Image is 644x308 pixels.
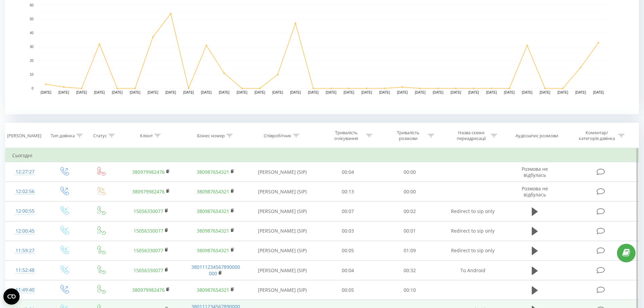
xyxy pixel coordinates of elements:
[264,133,291,139] div: Співробітник
[130,91,141,94] text: [DATE]
[30,31,34,35] text: 40
[577,130,617,141] div: Коментар/категорія дзвінка
[486,91,497,94] text: [DATE]
[317,162,379,182] td: 00:04
[134,228,163,234] a: 15056330077
[308,91,319,94] text: [DATE]
[3,288,20,305] button: Open CMP widget
[197,133,225,139] div: Бізнес номер
[30,73,34,76] text: 10
[197,169,229,175] a: 380987654321
[134,267,163,274] a: 15056330077
[248,261,317,280] td: [PERSON_NAME] (SIP)
[12,264,38,277] div: 11:52:48
[132,287,165,293] a: 380979982476
[575,91,586,94] text: [DATE]
[522,166,548,178] span: Розмова не відбулась
[317,182,379,202] td: 00:13
[12,165,38,179] div: 12:27:27
[183,91,194,94] text: [DATE]
[522,91,533,94] text: [DATE]
[201,91,212,94] text: [DATE]
[12,283,38,297] div: 11:49:40
[248,182,317,202] td: [PERSON_NAME] (SIP)
[317,202,379,221] td: 00:07
[317,241,379,260] td: 00:05
[30,17,34,21] text: 50
[440,261,505,280] td: To Android
[440,221,505,241] td: Redirect to sip only
[31,87,33,90] text: 0
[12,244,38,257] div: 11:59:27
[248,202,317,221] td: [PERSON_NAME] (SIP)
[191,264,240,276] a: 380111234567890000000
[134,208,163,214] a: 15056330077
[468,91,479,94] text: [DATE]
[12,224,38,238] div: 12:00:45
[94,91,105,94] text: [DATE]
[440,202,505,221] td: Redirect to sip only
[593,91,604,94] text: [DATE]
[451,91,461,94] text: [DATE]
[197,287,229,293] a: 380987654321
[12,185,38,198] div: 12:02:56
[76,91,87,94] text: [DATE]
[165,91,176,94] text: [DATE]
[343,91,354,94] text: [DATE]
[379,280,441,300] td: 00:10
[197,228,229,234] a: 380987654321
[317,280,379,300] td: 00:05
[132,169,165,175] a: 380979982476
[41,91,51,94] text: [DATE]
[540,91,550,94] text: [DATE]
[379,221,441,241] td: 00:01
[197,208,229,214] a: 380987654321
[30,59,34,63] text: 20
[147,91,158,94] text: [DATE]
[219,91,230,94] text: [DATE]
[272,91,283,94] text: [DATE]
[390,130,426,141] div: Тривалість розмови
[317,261,379,280] td: 00:04
[248,280,317,300] td: [PERSON_NAME] (SIP)
[522,185,548,198] span: Розмова не відбулась
[197,247,229,254] a: 380987654321
[248,221,317,241] td: [PERSON_NAME] (SIP)
[557,91,568,94] text: [DATE]
[197,188,229,195] a: 380987654321
[516,133,558,139] div: Аудіозапис розмови
[5,149,639,162] td: Сьогодні
[379,241,441,260] td: 01:09
[112,91,123,94] text: [DATE]
[453,130,489,141] div: Назва схеми переадресації
[326,91,337,94] text: [DATE]
[379,202,441,221] td: 00:02
[237,91,247,94] text: [DATE]
[132,188,165,195] a: 380979982476
[379,182,441,202] td: 00:00
[379,162,441,182] td: 00:00
[433,91,444,94] text: [DATE]
[248,162,317,182] td: [PERSON_NAME] (SIP)
[379,261,441,280] td: 00:32
[93,133,107,139] div: Статус
[361,91,372,94] text: [DATE]
[255,91,265,94] text: [DATE]
[51,133,75,139] div: Тип дзвінка
[30,45,34,49] text: 30
[12,205,38,218] div: 12:00:55
[328,130,364,141] div: Тривалість очікування
[30,3,34,7] text: 60
[134,247,163,254] a: 15056330077
[504,91,515,94] text: [DATE]
[317,221,379,241] td: 00:03
[379,91,390,94] text: [DATE]
[290,91,301,94] text: [DATE]
[440,241,505,260] td: Redirect to sip only
[397,91,408,94] text: [DATE]
[7,133,41,139] div: [PERSON_NAME]
[140,133,153,139] div: Клієнт
[58,91,69,94] text: [DATE]
[248,241,317,260] td: [PERSON_NAME] (SIP)
[415,91,426,94] text: [DATE]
